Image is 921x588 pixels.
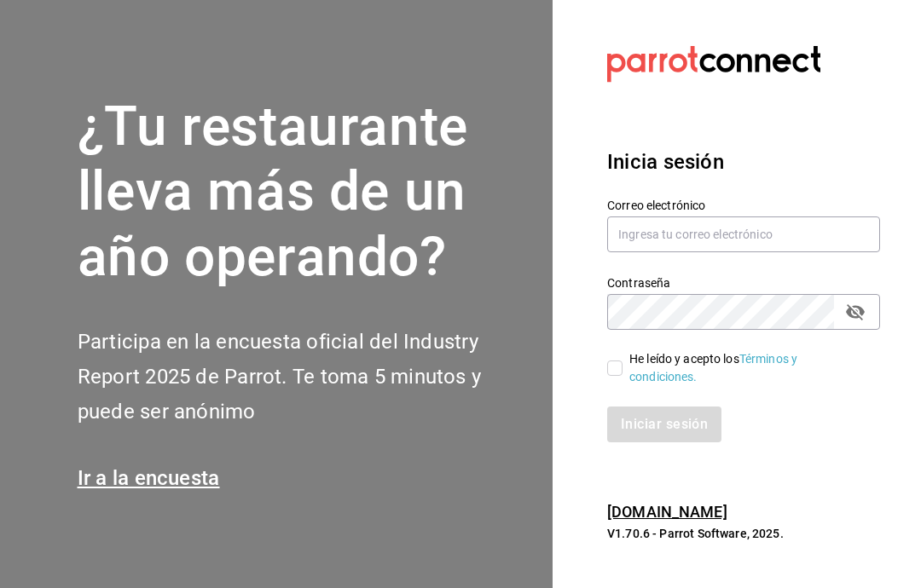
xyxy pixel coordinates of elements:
[607,216,880,252] input: Ingresa tu correo electrónico
[78,325,532,429] h2: Participa en la encuesta oficial del Industry Report 2025 de Parrot. Te toma 5 minutos y puede se...
[841,297,870,326] button: passwordField
[78,466,220,490] a: Ir a la encuesta
[607,147,880,177] h3: Inicia sesión
[78,95,532,291] h1: ¿Tu restaurante lleva más de un año operando?
[629,350,866,386] div: He leído y acepto los
[607,276,880,288] label: Contraseña
[629,352,797,383] a: Términos y condiciones.
[607,503,727,521] a: [DOMAIN_NAME]
[607,199,880,210] label: Correo electrónico
[607,525,880,542] p: V1.70.6 - Parrot Software, 2025.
